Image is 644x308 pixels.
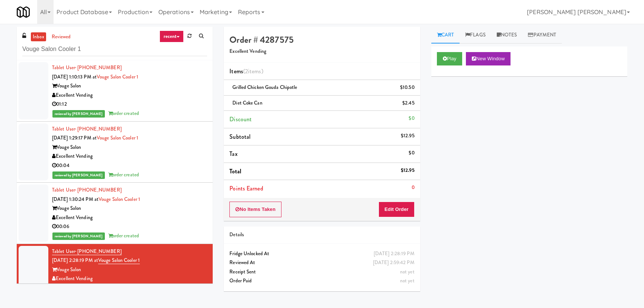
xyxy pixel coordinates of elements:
[75,125,122,132] span: · [PHONE_NUMBER]
[229,276,414,286] div: Order Paid
[52,125,122,132] a: Tablet User· [PHONE_NUMBER]
[52,91,207,100] div: Excellent Vending
[229,67,263,76] span: Items
[522,27,562,44] a: Payment
[229,115,252,123] span: Discount
[229,202,281,217] button: No Items Taken
[412,183,415,192] div: 0
[160,31,184,42] a: recent
[243,67,263,76] span: (2 )
[50,32,73,42] a: reviewed
[232,99,262,106] span: Diet Coke Can
[97,134,138,141] a: Vouge Salon Cooler 1
[52,100,207,109] div: 01:12
[52,232,105,240] span: reviewed by [PERSON_NAME]
[229,49,414,54] h5: Excellent Vending
[401,166,415,175] div: $12.95
[402,99,415,108] div: $2.45
[52,134,97,141] span: [DATE] 1:29:17 PM at
[17,244,213,305] li: Tablet User· [PHONE_NUMBER][DATE] 2:28:19 PM atVouge Salon Cooler 1Vouge SalonExcellent Vending00...
[99,196,140,203] a: Vouge Salon Cooler 1
[409,148,414,158] div: $0
[379,202,415,217] button: Edit Order
[17,183,213,244] li: Tablet User· [PHONE_NUMBER][DATE] 1:30:24 PM atVouge Salon Cooler 1Vouge SalonExcellent Vending00...
[229,35,414,45] h4: Order # 4287575
[52,110,105,118] span: reviewed by [PERSON_NAME]
[400,83,415,92] div: $10.50
[108,171,139,178] span: order created
[229,267,414,277] div: Receipt Sent
[229,249,414,259] div: Fridge Unlocked At
[401,131,415,141] div: $12.95
[17,60,213,122] li: Tablet User· [PHONE_NUMBER][DATE] 1:10:13 PM atVouge Salon Cooler 1Vouge SalonExcellent Vending01...
[108,110,139,117] span: order created
[98,257,140,264] a: Vouge Salon Cooler 1
[52,222,207,231] div: 00:06
[52,265,207,275] div: Vouge Salon
[52,152,207,161] div: Excellent Vending
[75,248,122,255] span: · [PHONE_NUMBER]
[52,274,207,283] div: Excellent Vending
[52,64,122,71] a: Tablet User· [PHONE_NUMBER]
[17,6,30,19] img: Micromart
[52,257,98,264] span: [DATE] 2:28:19 PM at
[52,204,207,213] div: Vouge Salon
[52,186,122,193] a: Tablet User· [PHONE_NUMBER]
[52,73,97,80] span: [DATE] 1:10:13 PM at
[374,249,415,259] div: [DATE] 2:28:19 PM
[52,81,207,91] div: Vouge Salon
[400,268,415,275] span: not yet
[431,27,460,44] a: Cart
[52,248,122,255] a: Tablet User· [PHONE_NUMBER]
[75,64,122,71] span: · [PHONE_NUMBER]
[108,232,139,239] span: order created
[97,73,138,80] a: Vouge Salon Cooler 1
[232,84,297,91] span: Grilled Chicken Gouda Chipotle
[52,171,105,179] span: reviewed by [PERSON_NAME]
[31,32,46,42] a: inbox
[437,52,463,65] button: Play
[400,277,415,284] span: not yet
[52,213,207,222] div: Excellent Vending
[409,114,414,123] div: $0
[52,196,99,203] span: [DATE] 1:30:24 PM at
[52,143,207,152] div: Vouge Salon
[17,122,213,183] li: Tablet User· [PHONE_NUMBER][DATE] 1:29:17 PM atVouge Salon Cooler 1Vouge SalonExcellent Vending00...
[229,132,251,141] span: Subtotal
[491,27,523,44] a: Notes
[460,27,491,44] a: Flags
[248,67,261,76] ng-pluralize: items
[75,186,122,193] span: · [PHONE_NUMBER]
[229,258,414,267] div: Reviewed At
[229,184,263,193] span: Points Earned
[373,258,415,267] div: [DATE] 2:59:42 PM
[229,167,241,176] span: Total
[466,52,511,65] button: New Window
[52,161,207,170] div: 00:04
[22,42,207,56] input: Search vision orders
[229,150,237,158] span: Tax
[229,230,414,240] div: Details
